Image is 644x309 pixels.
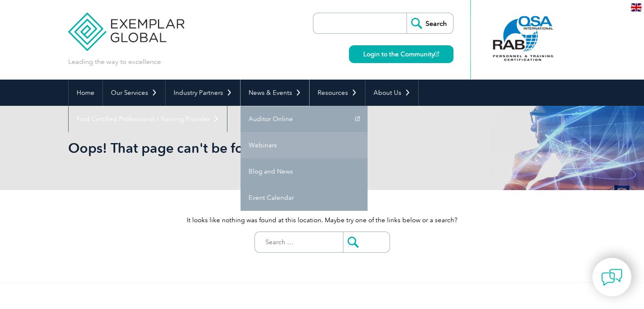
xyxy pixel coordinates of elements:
a: Webinars [240,132,368,158]
input: Search [406,13,453,33]
a: Event Calendar [240,185,368,211]
a: Find Certified Professional / Training Provider [69,106,227,132]
img: open_square.png [434,52,439,56]
a: Industry Partners [166,80,240,106]
a: About Us [365,80,418,106]
input: Submit [343,232,390,252]
a: Blog and News [240,158,368,185]
p: It looks like nothing was found at this location. Maybe try one of the links below or a search? [68,215,576,225]
img: contact-chat.png [601,267,622,288]
a: Our Services [103,80,165,106]
p: Leading the way to excellence [68,57,161,66]
a: Resources [310,80,365,106]
a: News & Events [240,80,309,106]
a: Login to the Community [349,45,453,63]
img: en [631,3,641,11]
h1: Oops! That page can't be found. [68,140,393,156]
a: Auditor Online [240,106,368,132]
a: Home [69,80,102,106]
